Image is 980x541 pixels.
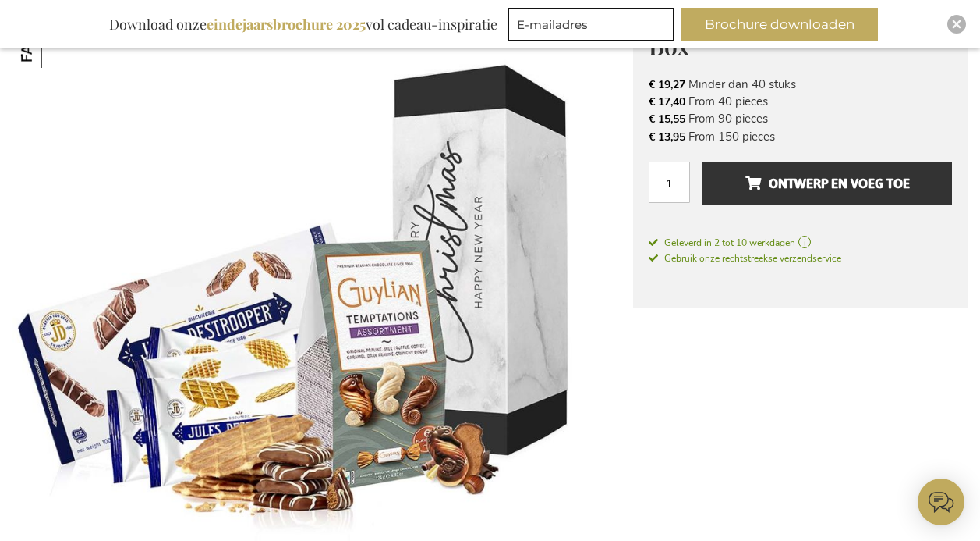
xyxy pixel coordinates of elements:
span: Gebruik onze rechtstreekse verzendservice [649,252,841,265]
iframe: belco-activator-frame [918,479,964,525]
form: marketing offers and promotions [508,8,678,45]
a: Geleverd in 2 tot 10 werkdagen [649,236,952,250]
li: From 150 pieces [649,128,952,145]
button: Ontwerp en voeg toe [702,162,952,205]
span: € 19,27 [649,77,685,92]
li: From 90 pieces [649,110,952,127]
div: Close [947,15,966,34]
input: Aantal [649,162,690,203]
li: Minder dan 40 stuks [649,76,952,93]
div: Download onze vol cadeau-inspiratie [102,8,504,41]
span: € 17,40 [649,94,685,109]
button: Brochure downloaden [681,8,878,41]
li: From 40 pieces [649,93,952,110]
input: E-mailadres [508,8,674,41]
span: € 15,55 [649,112,685,126]
a: Gebruik onze rechtstreekse verzendservice [649,250,841,265]
span: Ontwerp en voeg toe [745,171,910,196]
span: € 13,95 [649,130,685,144]
img: Close [952,20,961,29]
b: eindejaarsbrochure 2025 [207,15,366,34]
